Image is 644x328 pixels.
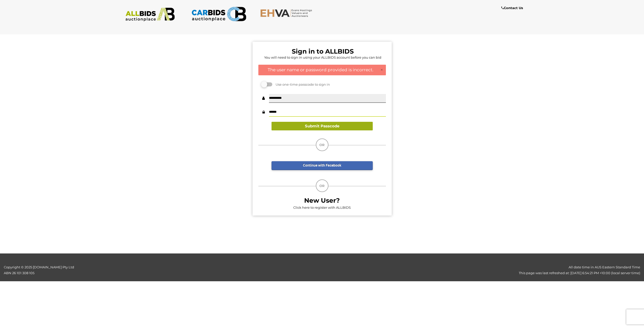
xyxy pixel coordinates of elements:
[191,5,246,23] img: CARBIDS.com.au
[161,264,644,276] div: All date time in AUS Eastern Standard Time This page was last refreshed at: [DATE] 6:54:21 PM +10...
[260,9,315,17] img: EHVA.com.au
[501,5,524,11] a: Contact Us
[316,179,328,192] div: OR
[272,161,373,170] a: Continue with Facebook
[273,82,330,86] span: Use one-time passcode to sign in
[293,205,351,209] a: Click here to register with ALLBIDS
[261,67,383,72] h4: The user name or password provided is incorrect.
[123,8,178,21] img: ALLBIDS.com.au
[272,122,373,131] button: Submit Passcode
[316,138,328,151] div: OR
[380,67,383,73] a: ×
[260,56,386,59] h5: You will need to sign in using your ALLBIDS account before you can bid
[501,6,523,10] b: Contact Us
[304,197,340,204] b: New User?
[292,48,354,55] b: Sign in to ALLBIDS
